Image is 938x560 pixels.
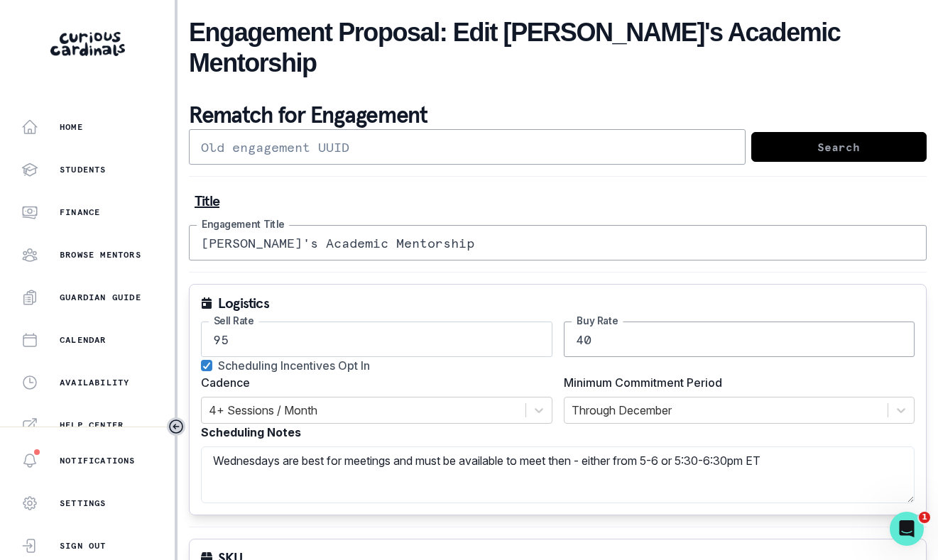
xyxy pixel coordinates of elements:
[218,357,370,374] span: Scheduling Incentives Opt In
[60,498,107,509] p: Settings
[919,512,930,523] span: 1
[195,194,921,208] p: Title
[60,540,107,551] p: Sign Out
[60,377,129,388] p: Availability
[60,455,136,466] p: Notifications
[60,121,83,133] p: Home
[201,374,544,391] label: Cadence
[890,512,924,546] iframe: Intercom live chat
[751,132,927,162] button: Search
[60,334,107,346] p: Calendar
[189,101,927,129] p: Rematch for Engagement
[167,417,185,436] button: Toggle sidebar
[50,32,125,56] img: Curious Cardinals Logo
[218,296,269,310] p: Logistics
[201,446,915,503] textarea: Wednesdays are best for meetings and must be available to meet then - either from 5-6 or 5:30-6:3...
[60,292,141,303] p: Guardian Guide
[60,249,141,260] p: Browse Mentors
[189,17,927,78] h2: Engagement Proposal: Edit [PERSON_NAME]'s Academic Mentorship
[60,164,107,175] p: Students
[564,374,907,391] label: Minimum Commitment Period
[60,419,124,431] p: Help Center
[189,129,746,165] input: Old engagement UUID
[60,207,100,218] p: Finance
[201,424,906,441] label: Scheduling Notes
